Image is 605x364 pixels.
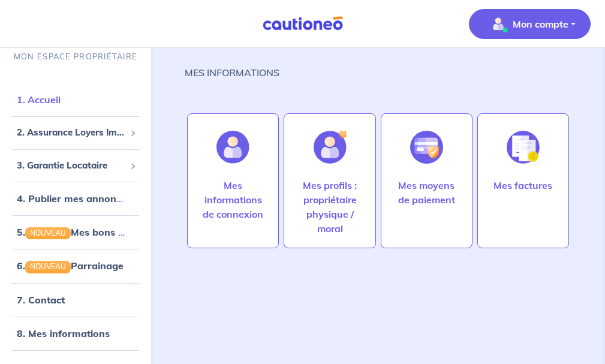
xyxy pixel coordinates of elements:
p: Mes factures [493,178,552,192]
img: illu_credit_card_no_anim.svg [410,131,443,164]
a: 7. Contact [17,294,65,306]
a: 4. Publier mes annonces [17,192,131,204]
img: illu_account.svg [216,131,249,164]
div: 6.NOUVEAUParrainage [5,254,146,278]
p: MES INFORMATIONS [185,65,279,80]
p: Mon compte [513,17,568,31]
img: illu_account_valid_menu.svg [489,14,508,34]
div: 5.NOUVEAUMes bons plans [5,220,146,244]
p: Mes moyens de paiement [393,178,460,207]
div: 8. Mes informations [5,321,146,345]
div: 1. Accueil [5,88,146,112]
p: Mes profils : propriétaire physique / moral [296,178,363,236]
img: illu_account_add.svg [314,131,347,164]
p: MON ESPACE PROPRIÉTAIRE [14,51,137,62]
span: 2. Assurance Loyers Impayés [17,126,125,140]
a: 6.NOUVEAUParrainage [17,260,124,272]
a: 1. Accueil [17,94,61,106]
a: 8. Mes informations [17,327,110,339]
div: 2. Assurance Loyers Impayés [5,121,146,145]
a: 5.NOUVEAUMes bons plans [17,226,143,238]
p: Mes informations de connexion [200,178,266,221]
div: 3. Garantie Locataire [5,154,146,178]
img: illu_invoice.svg [507,131,540,164]
img: Cautioneo [258,16,348,31]
div: 7. Contact [5,288,146,312]
div: 4. Publier mes annonces [5,186,146,210]
span: 3. Garantie Locataire [17,159,125,173]
button: illu_account_valid_menu.svgMon compte [469,9,591,39]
